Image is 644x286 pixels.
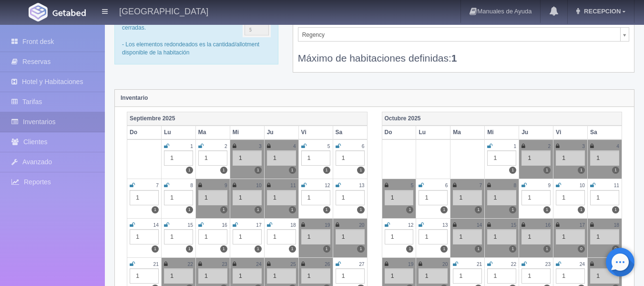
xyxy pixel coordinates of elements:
th: Octubre 2025 [382,112,622,126]
small: 23 [545,262,551,267]
label: 1 [475,206,482,213]
div: 1 [267,190,296,205]
small: 18 [614,222,619,228]
label: 1 [406,245,413,253]
div: 1 [487,268,516,284]
small: 21 [153,262,159,267]
small: 4 [616,144,619,149]
div: 1 [590,150,619,166]
div: 1 [301,150,330,166]
div: 1 [385,268,414,284]
label: 1 [323,206,330,213]
small: 20 [359,222,364,228]
div: 1 [453,268,482,284]
small: 3 [259,144,262,149]
span: Regency [302,28,616,42]
small: 24 [256,262,261,267]
th: Lu [416,126,450,139]
span: RECEPCION [582,8,621,15]
div: 1 [453,190,482,205]
label: 1 [543,245,551,253]
label: 1 [543,167,551,174]
a: Regency [298,27,629,42]
div: 1 [336,229,365,244]
label: 1 [152,206,159,213]
th: Ma [195,126,230,139]
label: 1 [440,245,448,253]
th: Sa [588,126,622,139]
label: 1 [543,206,551,213]
div: 1 [164,268,193,284]
div: 1 [556,268,585,284]
label: 1 [255,167,262,174]
small: 15 [511,222,516,228]
div: 1 [233,190,262,205]
label: 1 [406,206,413,213]
div: 1 [301,229,330,244]
label: 1 [255,206,262,213]
label: 1 [220,206,227,213]
label: 1 [323,245,330,253]
small: 3 [582,144,585,149]
label: 1 [289,206,296,213]
small: 2 [225,144,227,149]
small: 2 [548,144,551,149]
div: 1 [385,229,414,244]
small: 8 [190,183,193,188]
th: Mi [230,126,264,139]
div: 1 [419,190,448,205]
label: 1 [509,245,516,253]
small: 22 [188,262,193,267]
label: 0 [612,245,619,253]
small: 7 [156,183,159,188]
div: 1 [521,229,551,244]
div: 1 [590,268,619,284]
label: 1 [255,245,262,253]
label: 1 [220,167,227,174]
div: 1 [336,190,365,205]
small: 16 [545,222,551,228]
label: 1 [323,167,330,174]
th: Vi [298,126,333,139]
div: 1 [419,229,448,244]
div: 1 [164,190,193,205]
div: 1 [336,150,365,166]
label: 1 [440,206,448,213]
small: 14 [153,222,159,228]
img: Getabed [29,3,48,21]
small: 22 [511,262,516,267]
small: 1 [514,144,517,149]
div: 1 [233,150,262,166]
small: 19 [408,262,413,267]
label: 0 [578,245,585,253]
label: 1 [186,206,193,213]
div: 1 [487,150,516,166]
label: 1 [152,245,159,253]
small: 23 [222,262,227,267]
th: Ju [264,126,298,139]
div: 1 [336,268,365,284]
label: 1 [186,167,193,174]
div: 1 [301,190,330,205]
div: 1 [487,190,516,205]
label: 1 [475,245,482,253]
small: 15 [188,222,193,228]
div: 1 [556,229,585,244]
label: 1 [509,167,516,174]
small: 26 [325,262,330,267]
th: Lu [161,126,195,139]
small: 10 [580,183,585,188]
small: 10 [256,183,261,188]
small: 13 [359,183,364,188]
label: 1 [357,245,364,253]
div: Máximo de habitaciones definidas: [298,42,629,65]
strong: Inventario [121,95,148,101]
label: 1 [220,245,227,253]
small: 24 [580,262,585,267]
div: 1 [267,268,296,284]
img: cutoff.png [243,16,271,37]
div: 1 [198,150,227,166]
div: 1 [198,229,227,244]
div: 1 [556,190,585,205]
div: 1 [198,190,227,205]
